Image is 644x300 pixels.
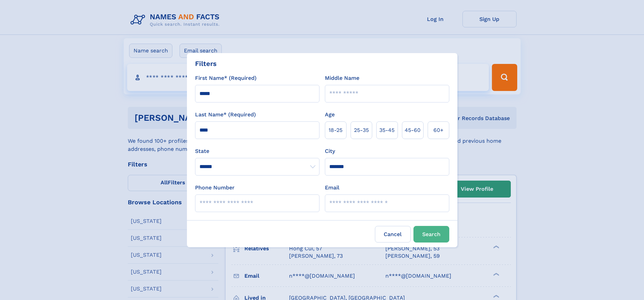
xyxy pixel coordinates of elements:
[325,184,339,192] label: Email
[354,126,369,134] span: 25‑35
[325,147,335,155] label: City
[379,126,395,134] span: 35‑45
[433,126,444,134] span: 60+
[413,226,449,243] button: Search
[195,74,257,82] label: First Name* (Required)
[375,226,411,243] label: Cancel
[195,184,235,192] label: Phone Number
[329,126,342,134] span: 18‑25
[325,111,335,119] label: Age
[195,59,217,69] div: Filters
[405,126,421,134] span: 45‑60
[325,74,359,82] label: Middle Name
[195,147,319,155] label: State
[195,111,256,119] label: Last Name* (Required)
